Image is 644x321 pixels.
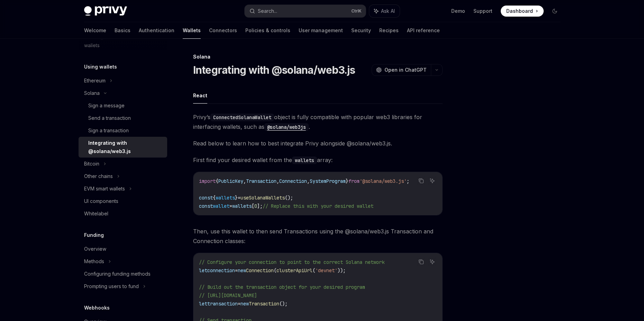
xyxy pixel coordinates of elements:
[199,301,207,307] span: let
[243,178,246,184] span: ,
[241,195,285,201] span: useSolanaWallets
[193,53,443,60] div: Solana
[235,195,238,201] span: }
[292,157,317,164] code: wallets
[245,5,366,17] button: Search...CtrlK
[252,203,254,209] span: [
[84,172,113,180] div: Other chains
[79,268,167,280] a: Configuring funding methods
[384,66,427,73] span: Open in ChatGPT
[451,8,465,15] a: Demo
[193,64,355,76] h1: Integrating with @solana/web3.js
[84,185,125,193] div: EVM smart wallets
[407,178,409,184] span: ;
[84,270,151,278] div: Configuring funding methods
[232,203,252,209] span: wallets
[84,89,100,97] div: Solana
[310,178,346,184] span: SystemProgram
[241,301,249,307] span: new
[346,178,348,184] span: }
[84,160,99,168] div: Bitcoin
[84,231,104,239] h5: Funding
[258,7,277,15] div: Search...
[79,112,167,124] a: Send a transaction
[501,6,544,17] a: Dashboard
[79,207,167,220] a: Whitelabel
[238,301,241,307] span: =
[79,137,167,158] a: Integrating with @solana/web3.js
[193,139,443,148] span: Read below to learn how to best integrate Privy alongside @solana/web3.js.
[379,22,399,39] a: Recipes
[428,176,437,185] button: Ask AI
[351,22,371,39] a: Security
[246,178,276,184] span: Transaction
[193,112,443,132] span: Privy’s object is fully compatible with popular web3 libraries for interfacing wallets, such as .
[315,267,337,274] span: 'devnet'
[193,87,207,104] button: React
[274,267,276,274] span: (
[264,123,309,130] a: @solana/web3js
[84,282,139,291] div: Prompting users to fund
[407,22,440,39] a: API reference
[193,155,443,165] span: First find your desired wallet from the array:
[84,63,117,71] h5: Using wallets
[381,8,395,15] span: Ask AI
[238,267,246,274] span: new
[279,301,288,307] span: ();
[199,284,365,290] span: // Build out the transaction object for your desired program
[249,301,279,307] span: Transaction
[299,22,343,39] a: User management
[417,176,426,185] button: Copy the contents from the code block
[257,203,263,209] span: ];
[276,178,279,184] span: ,
[473,8,492,15] a: Support
[199,259,384,265] span: // Configure your connection to point to the correct Solana network
[84,304,110,312] h5: Webhooks
[216,178,218,184] span: {
[285,195,293,201] span: ();
[263,203,373,209] span: // Replace this with your desired wallet
[279,178,307,184] span: Connection
[88,126,129,135] div: Sign a transaction
[307,178,310,184] span: ,
[84,245,106,253] div: Overview
[213,203,229,209] span: wallet
[246,267,274,274] span: Connection
[79,99,167,112] a: Sign a message
[218,178,243,184] span: PublicKey
[213,195,216,201] span: {
[229,203,232,209] span: =
[199,203,213,209] span: const
[139,22,174,39] a: Authentication
[199,178,216,184] span: import
[84,22,106,39] a: Welcome
[276,267,312,274] span: clusterApiUrl
[207,301,238,307] span: transaction
[348,178,360,184] span: from
[360,178,407,184] span: '@solana/web3.js'
[84,6,127,16] img: dark logo
[84,209,108,218] div: Whitelabel
[88,139,163,155] div: Integrating with @solana/web3.js
[79,243,167,255] a: Overview
[337,267,346,274] span: ));
[351,8,362,14] span: Ctrl K
[417,257,426,266] button: Copy the contents from the code block
[372,64,431,76] button: Open in ChatGPT
[549,6,560,17] button: Toggle dark mode
[312,267,315,274] span: (
[193,226,443,246] span: Then, use this wallet to then send Transactions using the @solana/web3.js Transaction and Connect...
[84,257,104,266] div: Methods
[79,124,167,137] a: Sign a transaction
[238,195,241,201] span: =
[264,123,309,131] code: @solana/web3js
[235,267,238,274] span: =
[88,101,125,110] div: Sign a message
[428,257,437,266] button: Ask AI
[199,195,213,201] span: const
[84,77,106,85] div: Ethereum
[207,267,235,274] span: connection
[210,114,274,121] code: ConnectedSolanaWallet
[88,114,131,122] div: Send a transaction
[216,195,235,201] span: wallets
